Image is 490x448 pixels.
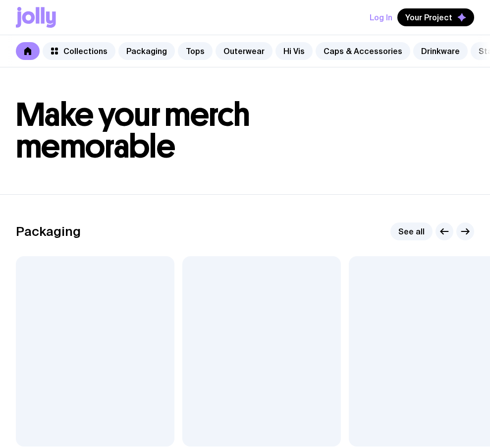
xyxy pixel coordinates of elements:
[397,8,474,26] button: Your Project
[63,46,108,56] span: Collections
[390,223,433,240] a: See all
[275,42,313,60] a: Hi Vis
[118,42,175,60] a: Packaging
[405,12,452,22] span: Your Project
[178,42,213,60] a: Tops
[43,42,115,60] a: Collections
[370,8,392,26] button: Log In
[16,95,250,166] span: Make your merch memorable
[216,42,272,60] a: Outerwear
[16,224,81,239] h2: Packaging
